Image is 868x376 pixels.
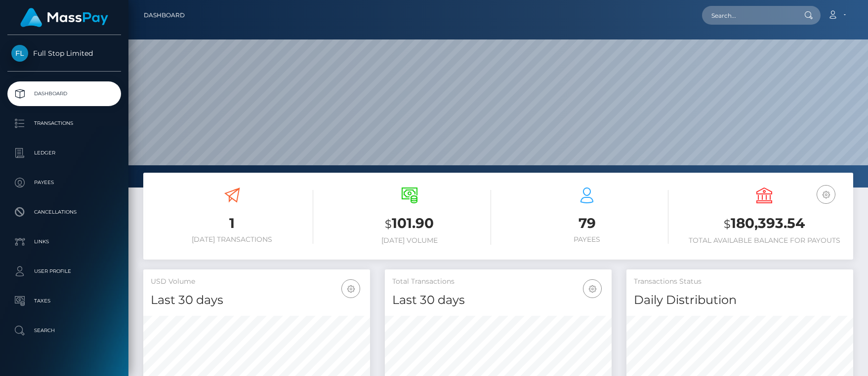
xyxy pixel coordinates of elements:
[392,277,604,287] h5: Total Transactions
[151,277,363,287] h5: USD Volume
[11,146,117,160] p: Ledger
[7,289,121,313] a: Taxes
[7,200,121,225] a: Cancellations
[634,292,846,309] h4: Daily Distribution
[7,81,121,106] a: Dashboard
[11,234,117,249] p: Links
[702,6,795,25] input: Search...
[328,236,491,245] h6: [DATE] Volume
[11,294,117,308] p: Taxes
[506,214,668,233] h3: 79
[724,217,731,231] small: $
[11,116,117,131] p: Transactions
[151,292,363,309] h4: Last 30 days
[7,141,121,165] a: Ledger
[151,235,313,244] h6: [DATE] Transactions
[634,277,846,287] h5: Transactions Status
[20,8,108,27] img: MassPay Logo
[683,214,846,234] h3: 180,393.54
[506,235,668,244] h6: Payees
[11,264,117,279] p: User Profile
[392,292,604,309] h4: Last 30 days
[683,236,846,245] h6: Total Available Balance for Payouts
[144,5,185,26] a: Dashboard
[7,49,121,58] span: Full Stop Limited
[11,45,28,62] img: Full Stop Limited
[11,205,117,220] p: Cancellations
[328,214,491,234] h3: 101.90
[11,175,117,190] p: Payees
[7,259,121,284] a: User Profile
[7,229,121,254] a: Links
[385,217,392,231] small: $
[7,111,121,136] a: Transactions
[151,214,313,233] h3: 1
[7,318,121,343] a: Search
[7,170,121,195] a: Payees
[11,323,117,338] p: Search
[11,86,117,101] p: Dashboard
